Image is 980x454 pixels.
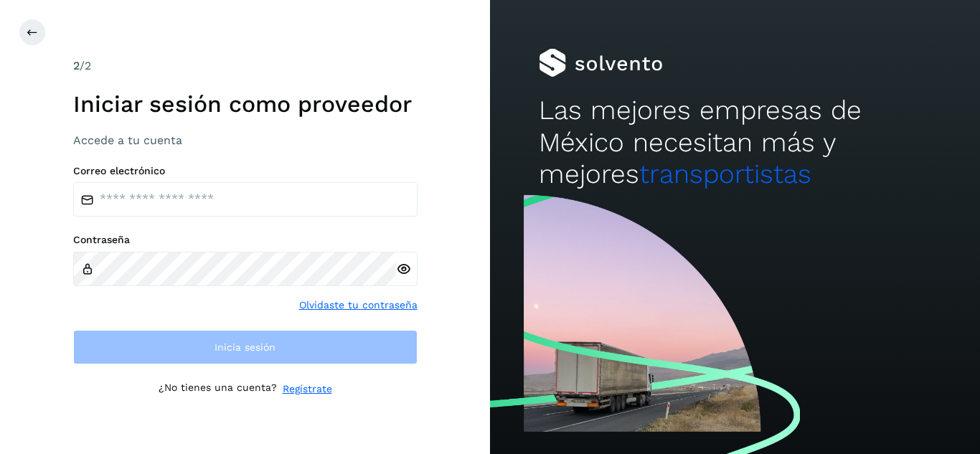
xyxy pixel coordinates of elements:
span: Inicia sesión [215,342,275,352]
h3: Accede a tu cuenta [73,133,418,147]
p: ¿No tienes una cuenta? [159,382,277,397]
h2: Las mejores empresas de México necesitan más y mejores [539,95,930,190]
a: Regístrate [283,382,332,397]
label: Contraseña [73,234,418,246]
a: Olvidaste tu contraseña [299,298,418,313]
span: transportistas [639,159,811,189]
button: Inicia sesión [73,330,418,364]
span: 2 [73,59,80,72]
h1: Iniciar sesión como proveedor [73,90,418,118]
label: Correo electrónico [73,165,418,177]
div: /2 [73,57,418,75]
